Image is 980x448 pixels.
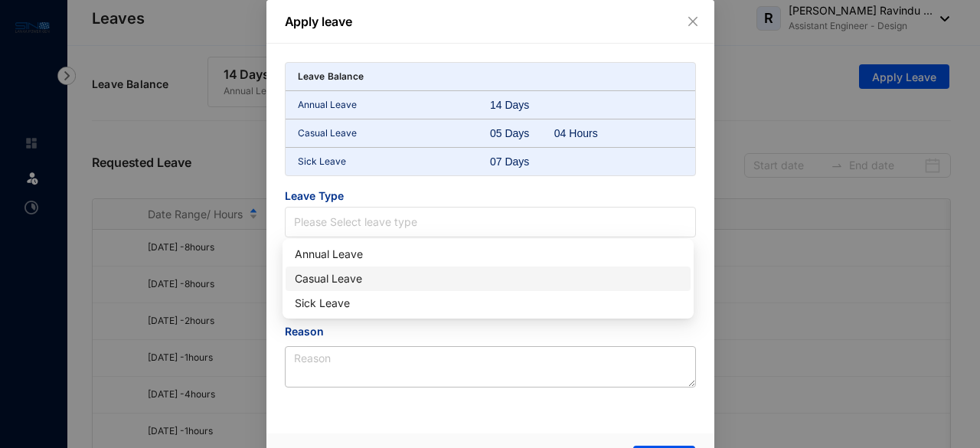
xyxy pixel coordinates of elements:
[286,242,691,267] div: Annual Leave
[684,13,701,30] button: Close
[285,346,696,388] textarea: Reason
[295,270,681,287] div: Casual Leave
[298,154,491,169] p: Sick Leave
[490,154,554,169] div: 07 Days
[295,246,681,263] div: Annual Leave
[298,69,364,84] p: Leave Balance
[285,323,335,340] label: Reason
[286,267,691,291] div: Casual Leave
[286,291,691,316] div: Sick Leave
[285,188,696,207] span: Leave Type
[687,15,699,28] span: close
[554,126,619,141] div: 04 Hours
[298,97,491,113] p: Annual Leave
[490,126,554,141] div: 05 Days
[295,295,681,312] div: Sick Leave
[285,12,696,31] p: Apply leave
[298,126,491,141] p: Casual Leave
[490,97,554,113] div: 14 Days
